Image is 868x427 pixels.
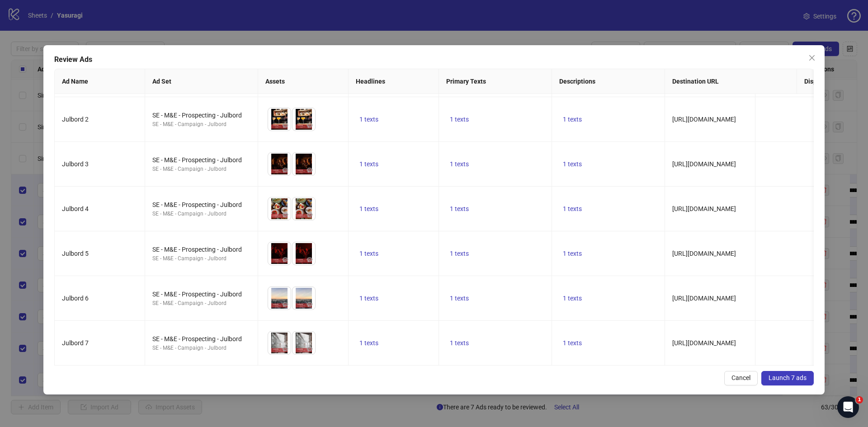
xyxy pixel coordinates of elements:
img: Asset 1 [268,108,291,131]
span: eye [307,346,313,352]
button: 1 texts [559,293,585,304]
button: 1 texts [356,293,382,304]
span: 1 texts [563,205,582,212]
span: Julbord 4 [62,205,89,212]
div: SE - M&E - Campaign - Julbord [152,344,250,352]
span: 1 texts [563,339,582,347]
span: eye [282,167,288,173]
span: Julbord 2 [62,116,89,123]
span: Julbord 6 [62,295,89,302]
button: 1 texts [356,114,382,125]
button: 1 texts [446,248,472,259]
th: Descriptions [552,69,665,94]
span: [URL][DOMAIN_NAME] [672,160,736,168]
span: eye [307,167,313,173]
button: Preview [304,343,315,354]
span: eye [282,346,288,352]
span: 1 texts [359,116,378,123]
button: 1 texts [559,248,585,259]
button: Preview [304,299,315,310]
img: Asset 2 [292,153,315,175]
span: 1 texts [450,339,469,347]
span: Julbord 7 [62,339,89,347]
span: eye [307,301,313,307]
button: Preview [304,209,315,220]
span: eye [307,256,313,263]
th: Destination URL [665,69,797,94]
button: 1 texts [559,159,585,169]
span: eye [282,301,288,307]
span: 1 texts [450,160,469,168]
button: Preview [280,299,291,310]
div: SE - M&E - Campaign - Julbord [152,254,250,263]
th: Ad Set [145,69,258,94]
span: 1 texts [563,116,582,123]
span: 1 [856,396,863,404]
th: Ad Name [55,69,145,94]
img: Asset 2 [292,197,315,220]
img: Asset 2 [292,332,315,354]
button: Preview [304,164,315,175]
div: SE - M&E - Prospecting - Julbord [152,200,250,210]
span: 1 texts [359,250,378,257]
span: [URL][DOMAIN_NAME] [672,205,736,212]
button: Cancel [724,371,758,385]
button: Launch 7 ads [761,371,814,385]
span: 1 texts [359,160,378,168]
img: Asset 1 [268,242,291,265]
span: 1 texts [450,250,469,257]
span: Cancel [731,374,750,381]
button: 1 texts [446,203,472,214]
span: Julbord 3 [62,160,89,168]
button: 1 texts [356,159,382,169]
span: 1 texts [563,295,582,302]
div: SE - M&E - Prospecting - Julbord [152,244,250,254]
div: SE - M&E - Campaign - Julbord [152,210,250,218]
div: SE - M&E - Campaign - Julbord [152,299,250,308]
span: 1 texts [359,205,378,212]
span: [URL][DOMAIN_NAME] [672,116,736,123]
span: [URL][DOMAIN_NAME] [672,250,736,257]
div: SE - M&E - Prospecting - Julbord [152,289,250,299]
img: Asset 1 [268,287,291,310]
button: 1 texts [356,248,382,259]
button: Preview [280,120,291,131]
div: SE - M&E - Campaign - Julbord [152,165,250,174]
span: eye [282,122,288,128]
button: 1 texts [446,338,472,348]
button: 1 texts [356,203,382,214]
span: [URL][DOMAIN_NAME] [672,295,736,302]
th: Assets [258,69,349,94]
div: SE - M&E - Prospecting - Julbord [152,334,250,344]
span: eye [282,256,288,263]
span: 1 texts [563,160,582,168]
span: eye [307,211,313,218]
button: Preview [304,120,315,131]
div: SE - M&E - Prospecting - Julbord [152,155,250,165]
span: Julbord 5 [62,250,89,257]
span: 1 texts [450,205,469,212]
span: 1 texts [359,295,378,302]
span: 1 texts [359,339,378,347]
iframe: Intercom live chat [837,396,859,418]
button: Close [805,51,819,65]
span: 1 texts [450,295,469,302]
span: eye [282,211,288,218]
img: Asset 1 [268,197,291,220]
span: close [808,54,816,61]
button: Preview [280,209,291,220]
img: Asset 2 [292,287,315,310]
button: 1 texts [559,114,585,125]
span: Launch 7 ads [769,374,807,381]
button: 1 texts [559,203,585,214]
button: Preview [304,254,315,265]
span: [URL][DOMAIN_NAME] [672,339,736,347]
button: 1 texts [446,159,472,169]
button: 1 texts [356,338,382,348]
button: 1 texts [559,338,585,348]
button: Preview [280,254,291,265]
span: eye [307,122,313,128]
span: 1 texts [563,250,582,257]
div: SE - M&E - Campaign - Julbord [152,120,250,129]
div: Review Ads [54,54,814,65]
